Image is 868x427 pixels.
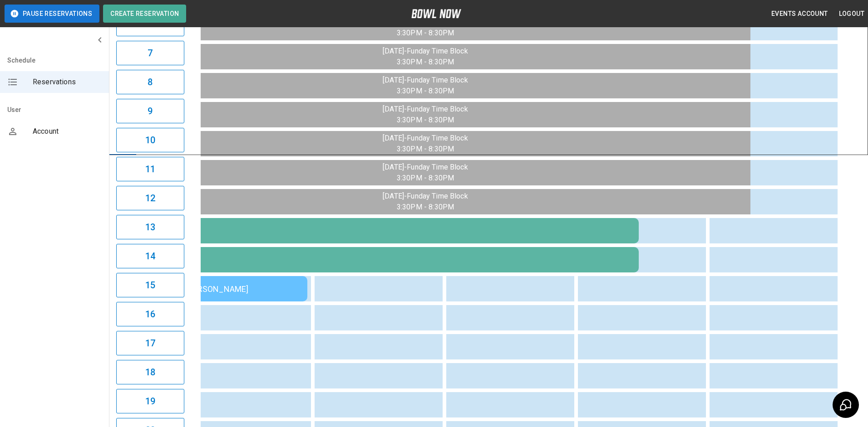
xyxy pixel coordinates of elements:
[119,255,631,265] div: [DATE] Funday League
[5,5,99,23] button: Pause Reservations
[145,220,155,234] h6: 13
[33,77,102,87] span: Reservations
[148,75,153,89] h6: 8
[148,46,153,60] h6: 7
[145,191,155,205] h6: 12
[145,336,155,350] h6: 17
[835,5,868,22] button: Logout
[148,104,153,118] h6: 9
[768,5,832,22] button: Events Account
[103,5,186,23] button: Create Reservation
[411,9,461,18] img: logo
[145,278,155,292] h6: 15
[145,162,155,176] h6: 11
[145,249,155,263] h6: 14
[145,133,155,147] h6: 10
[186,284,300,294] div: [PERSON_NAME]
[145,365,155,379] h6: 18
[145,394,155,408] h6: 19
[33,126,102,137] span: Account
[145,307,155,321] h6: 16
[119,226,631,236] div: [DATE] Funday League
